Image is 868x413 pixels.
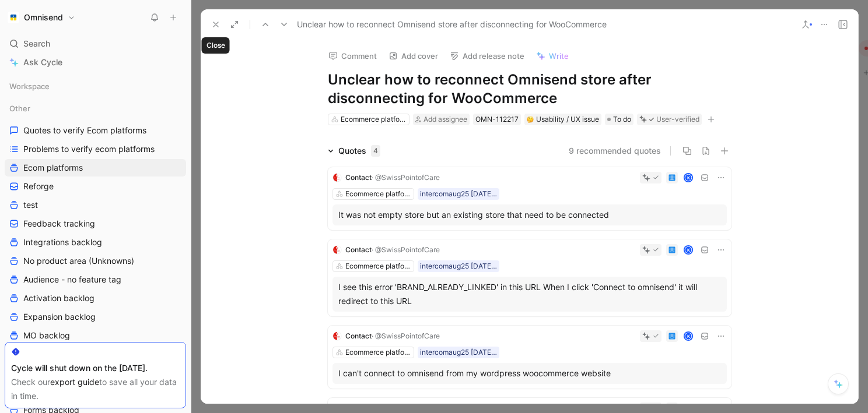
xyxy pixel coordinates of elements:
[338,144,380,158] div: Quotes
[605,114,633,125] div: To do
[372,331,440,340] span: · @SwissPointofCare
[345,173,372,182] span: Contact
[24,12,63,23] h1: Omnisend
[23,125,146,136] span: Quotes to verify Ecom platforms
[5,215,186,232] a: Feedback tracking
[23,236,102,248] span: Integrations backlog
[332,173,342,182] img: logo
[332,245,342,255] img: logo
[23,162,83,174] span: Ecom platforms
[345,188,411,200] div: Ecommerce platforms
[345,260,411,272] div: Ecommerce platforms
[332,404,342,413] img: logo
[345,347,411,358] div: Ecommerce platforms
[372,404,440,412] span: · @SwissPointofCare
[297,17,607,31] span: Unclear how to reconnect Omnisend store after disconnecting for WooCommerce
[23,330,70,341] span: MO backlog
[420,260,497,272] div: intercomaug25 [DATE] 10:40
[684,246,692,253] div: K
[569,144,661,158] button: 9 recommended quotes
[656,114,699,125] div: User-verified
[50,377,99,387] a: export guide
[5,290,186,307] a: Activation backlog
[372,173,440,182] span: · @SwissPointofCare
[5,77,186,95] div: Workspace
[423,115,467,123] span: Add assignee
[23,199,38,211] span: test
[383,48,443,64] button: Add cover
[23,143,155,155] span: Problems to verify ecom platforms
[323,144,385,158] div: Quotes4
[9,80,50,92] span: Workspace
[9,103,30,114] span: Other
[8,12,19,23] img: Omnisend
[345,245,372,254] span: Contact
[323,48,382,64] button: Comment
[338,208,721,222] div: It was not empty store but an existing store that need to be connected
[524,114,601,125] div: 🤔Usability / UX issue
[613,114,631,125] span: To do
[23,255,134,267] span: No product area (Unknowns)
[5,140,186,158] a: Problems to verify ecom platforms
[23,218,95,230] span: Feedback tracking
[341,114,406,125] div: Ecommerce platforms
[527,114,599,125] div: Usability / UX issue
[684,332,692,340] div: K
[5,159,186,177] a: Ecom platforms
[527,116,534,123] img: 🤔
[202,37,230,54] div: Close
[23,181,54,192] span: Reforge
[5,54,186,71] a: Ask Cycle
[345,404,372,412] span: Contact
[23,292,94,304] span: Activation backlog
[684,174,692,181] div: K
[338,280,721,308] div: I see this error 'BRAND_ALREADY_LINKED' in this URL When I click 'Connect to omnisend' it will re...
[345,331,372,340] span: Contact
[420,188,497,200] div: intercomaug25 [DATE] 10:40
[475,114,519,125] div: OMN-112217
[5,35,186,52] div: Search
[371,145,380,157] div: 4
[5,9,78,26] button: OmnisendOmnisend
[5,178,186,195] a: Reforge
[5,234,186,251] a: Integrations backlog
[23,37,50,51] span: Search
[5,252,186,270] a: No product area (Unknowns)
[5,122,186,139] a: Quotes to verify Ecom platforms
[332,331,342,341] img: logo
[5,327,186,344] a: MO backlog
[420,347,497,358] div: intercomaug25 [DATE] 10:40
[549,51,569,61] span: Write
[5,308,186,326] a: Expansion backlog
[23,274,121,285] span: Audience - no feature tag
[11,375,180,403] div: Check our to save all your data in time.
[531,48,574,64] button: Write
[23,55,62,69] span: Ask Cycle
[23,311,96,323] span: Expansion backlog
[5,196,186,214] a: test
[372,245,440,254] span: · @SwissPointofCare
[328,70,731,108] h1: Unclear how to reconnect Omnisend store after disconnecting for WooCommerce
[5,100,186,117] div: Other
[444,48,530,64] button: Add release note
[5,271,186,288] a: Audience - no feature tag
[338,366,721,380] div: I can't connect to omnisend from my wordpress woocommerce website
[11,361,180,375] div: Cycle will shut down on the [DATE].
